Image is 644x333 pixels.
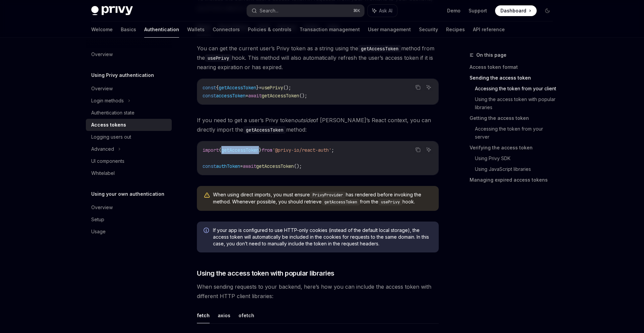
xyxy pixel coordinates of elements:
span: await [243,163,256,169]
div: Setup [91,216,104,224]
a: Connectors [213,21,240,38]
span: { [219,147,221,153]
span: Ask AI [379,7,392,14]
code: usePrivy [205,54,232,62]
span: (); [283,85,291,91]
div: Logging users out [91,133,131,141]
a: Dashboard [495,5,537,16]
span: = [240,163,243,169]
span: const [203,93,216,99]
a: Wallets [187,21,205,38]
span: const [203,163,216,169]
span: When using direct imports, you must ensure has rendered before invoking the method. Whenever poss... [213,191,432,205]
a: Support [469,7,487,14]
h5: Using Privy authentication [91,71,154,79]
img: dark logo [91,6,133,15]
span: { [216,85,219,91]
a: Usage [86,226,172,238]
a: Accessing the token from your server [475,124,558,142]
div: Authentication state [91,109,135,117]
button: ofetch [238,307,254,323]
span: getAccessToken [219,85,256,91]
div: Access tokens [91,121,126,129]
span: You can get the current user’s Privy token as a string using the method from the hook. This metho... [197,44,439,72]
div: Usage [91,228,106,236]
span: getAccessToken [221,147,259,153]
a: Using Privy SDK [475,153,558,164]
span: from [262,147,272,153]
span: ; [331,147,334,153]
span: ⌘ K [353,8,360,13]
a: Using JavaScript libraries [475,164,558,175]
a: Access tokens [86,119,172,131]
a: Getting the access token [470,113,558,124]
div: Advanced [91,145,114,153]
a: Setup [86,213,172,226]
span: await [248,93,262,99]
a: Security [419,21,438,38]
button: Ask AI [424,83,433,92]
a: User management [368,21,411,38]
a: Using the access token with popular libraries [475,94,558,113]
a: Overview [86,201,172,213]
button: Toggle dark mode [542,5,553,16]
a: Sending the access token [470,73,558,83]
svg: Info [204,228,210,234]
code: getAccessToken [243,126,286,134]
span: = [259,85,262,91]
span: Using the access token with popular libraries [197,269,334,278]
span: When sending requests to your backend, here’s how you can include the access token with different... [197,282,439,301]
span: (); [299,93,307,99]
a: Authentication state [86,107,172,119]
a: Overview [86,48,172,60]
a: Welcome [91,21,113,38]
span: import [203,147,219,153]
a: Authentication [144,21,179,38]
div: Login methods [91,97,124,105]
div: Whitelabel [91,169,115,177]
code: getAccessToken [322,199,360,205]
span: } [259,147,262,153]
a: Accessing the token from your client [475,83,558,94]
button: Copy the contents from the code block [414,145,422,154]
a: Transaction management [300,21,360,38]
code: usePrivy [378,199,402,205]
span: On this page [476,51,506,59]
span: '@privy-io/react-auth' [272,147,331,153]
div: Overview [91,50,113,58]
span: (); [294,163,302,169]
button: Ask AI [424,145,433,154]
button: Search...⌘K [247,5,364,17]
code: PrivyProvider [310,192,346,198]
a: Policies & controls [248,21,291,38]
span: getAccessToken [262,93,299,99]
div: Overview [91,85,113,93]
a: Verifying the access token [470,142,558,153]
span: getAccessToken [256,163,294,169]
span: accessToken [216,93,246,99]
a: Logging users out [86,131,172,143]
span: } [256,85,259,91]
a: Recipes [446,21,465,38]
div: UI components [91,157,124,165]
span: = [246,93,248,99]
a: Demo [447,7,461,14]
a: UI components [86,155,172,167]
a: Overview [86,83,172,95]
span: If your app is configured to use HTTP-only cookies (instead of the default local storage), the ac... [213,227,432,247]
div: Search... [260,7,278,15]
button: fetch [197,307,210,323]
span: If you need to get a user’s Privy token of [PERSON_NAME]’s React context, you can directly import... [197,115,439,134]
a: Basics [121,21,136,38]
button: axios [218,307,230,323]
span: const [203,85,216,91]
span: usePrivy [262,85,283,91]
a: API reference [473,21,505,38]
svg: Warning [204,192,210,199]
h5: Using your own authentication [91,190,164,198]
div: Overview [91,203,113,211]
span: authToken [216,163,240,169]
button: Ask AI [368,5,397,17]
span: Dashboard [500,7,526,14]
button: Copy the contents from the code block [414,83,422,92]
